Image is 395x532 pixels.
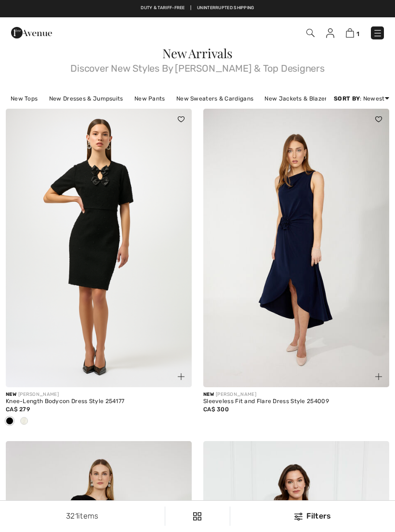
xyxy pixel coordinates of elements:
[356,30,359,38] span: 1
[203,109,389,387] img: Sleeveless Fit and Flare Dress Style 254009. Midnight
[2,414,17,430] div: Black
[130,92,170,105] a: New Pants
[203,392,214,397] span: New
[294,513,303,520] img: Filters
[203,398,389,405] div: Sleeveless Fit and Flare Dress Style 254009
[11,27,52,37] a: 1ère Avenue
[6,60,389,73] span: Discover New Styles By [PERSON_NAME] & Top Designers
[44,92,128,105] a: New Dresses & Jumpsuits
[326,28,334,38] img: My Info
[203,406,229,413] span: CA$ 300
[178,116,184,122] img: heart_black_full.svg
[203,391,389,398] div: [PERSON_NAME]
[346,27,359,38] a: 1
[6,398,192,405] div: Knee-Length Bodycon Dress Style 254177
[260,92,335,105] a: New Jackets & Blazers
[171,92,258,105] a: New Sweaters & Cardigans
[11,23,52,42] img: 1ère Avenue
[306,29,315,37] img: Search
[334,95,360,102] strong: Sort By
[193,512,201,520] img: Filters
[17,414,31,430] div: Winter White
[6,391,192,398] div: [PERSON_NAME]
[373,28,382,38] img: Menu
[178,373,184,380] img: plus_v2.svg
[6,406,30,413] span: CA$ 279
[6,109,192,387] img: Knee-Length Bodycon Dress Style 254177. Black
[375,116,382,122] img: heart_black_full.svg
[6,392,16,397] span: New
[162,45,232,62] span: New Arrivals
[334,94,389,103] div: : Newest
[236,510,389,522] div: Filters
[346,28,354,38] img: Shopping Bag
[375,373,382,380] img: plus_v2.svg
[66,511,78,520] span: 321
[6,92,42,105] a: New Tops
